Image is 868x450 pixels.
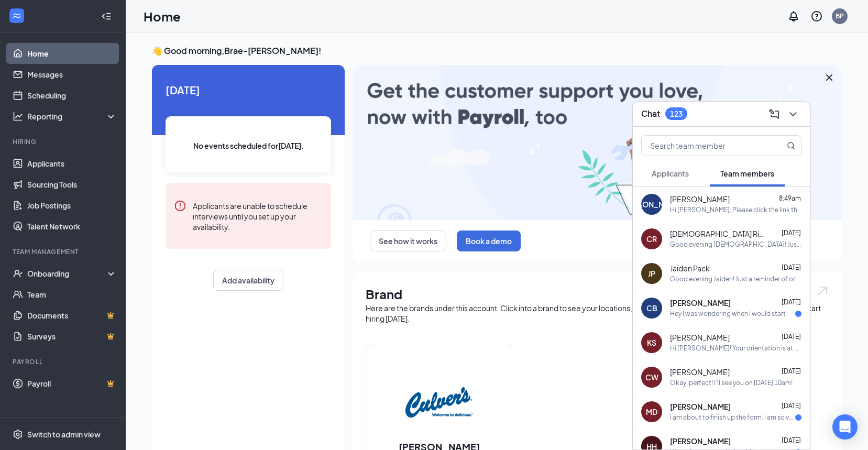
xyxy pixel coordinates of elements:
div: Switch to admin view [27,429,101,440]
span: [PERSON_NAME] [670,298,731,309]
a: Job Postings [27,195,117,216]
img: open.6027fd2a22e1237b5b06.svg [816,285,829,297]
span: [DATE] [782,264,801,272]
button: Book a demo [457,231,521,251]
div: Onboarding [27,268,108,279]
svg: UserCheck [13,268,23,279]
svg: WorkstreamLogo [12,10,22,21]
div: Hi [PERSON_NAME]! Your orientation is at 5pm [DATE]. If you could just make sure that all your pa... [670,344,801,353]
h1: Home [144,7,181,25]
span: No events scheduled for [DATE] . [193,140,304,151]
a: Home [27,43,117,64]
svg: Analysis [13,111,23,122]
div: Hiring [13,137,115,146]
button: ChevronDown [785,106,801,123]
span: [DEMOGRAPHIC_DATA] Risk [670,229,764,239]
a: Applicants [27,153,117,174]
svg: ChevronDown [787,108,799,120]
div: Open Intercom Messenger [832,414,858,440]
div: CW [645,372,658,382]
svg: Collapse [101,11,112,21]
div: KS [647,337,656,348]
div: Applicants are unable to schedule interviews until you set up your availability. [193,200,323,232]
svg: Settings [13,429,23,440]
span: [PERSON_NAME] [670,402,731,412]
a: Talent Network [27,216,117,237]
span: 8:49am [779,195,801,203]
div: Okay, perfect! I'll see you on [DATE] 10am! [670,379,793,388]
div: [PERSON_NAME] [621,199,682,210]
div: CB [646,303,657,313]
span: [DATE] [782,333,801,341]
h3: 👋 Good morning, Brae-[PERSON_NAME] ! [152,45,842,57]
span: [PERSON_NAME] [670,333,730,343]
a: SurveysCrown [27,326,117,347]
span: [PERSON_NAME] [670,367,730,378]
svg: ComposeMessage [768,108,781,120]
h1: Brand [366,285,829,303]
span: Jaiden Pack [670,264,710,274]
a: Messages [27,64,117,85]
div: CR [646,234,657,244]
span: [DATE] [782,437,801,445]
h3: Chat [641,108,660,120]
a: Scheduling [27,85,117,106]
div: Good evening Jaiden! Just a reminder of orientation [DATE], [DATE] 5pm. If you have not completed... [670,275,801,284]
svg: Error [174,200,186,212]
span: [DATE] [166,82,331,98]
input: Search team member [642,136,766,156]
div: I am about to finish up the form. I am so very sorry it is taking me so long! I didn't receive th... [670,413,795,422]
svg: MagnifyingGlass [787,141,795,150]
img: payroll-large.gif [353,65,842,220]
button: Add availability [213,270,283,291]
div: JP [648,268,655,279]
div: MD [646,407,657,417]
div: Here are the brands under this account. Click into a brand to see your locations, managers, job p... [366,303,829,324]
button: ComposeMessage [766,106,783,123]
div: Payroll [13,357,115,366]
span: [PERSON_NAME] [670,194,730,205]
span: Team members [720,169,774,178]
svg: QuestionInfo [810,10,823,23]
div: Good evening [DEMOGRAPHIC_DATA]! Just a reminder of orientation [DATE], [DATE] 5pm. Thank you for... [670,240,801,249]
img: Culver's [405,369,473,436]
span: [DATE] [782,229,801,237]
div: Team Management [13,247,115,256]
div: 123 [670,109,683,118]
div: Reporting [27,111,117,122]
span: [DATE] [782,368,801,376]
a: Sourcing Tools [27,174,117,195]
span: [PERSON_NAME] [670,436,731,447]
a: DocumentsCrown [27,305,117,326]
button: See how it works [370,231,446,251]
span: [DATE] [782,402,801,410]
span: Applicants [652,169,689,178]
div: BP [836,12,844,20]
a: Team [27,284,117,305]
div: Hey I was wondering when I would start [670,310,786,319]
div: Hi [PERSON_NAME], Please click the link that was sent to you about the forms. There are multiple ... [670,206,801,215]
span: [DATE] [782,299,801,306]
a: PayrollCrown [27,373,117,394]
svg: Cross [823,71,836,84]
svg: Notifications [787,10,800,23]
